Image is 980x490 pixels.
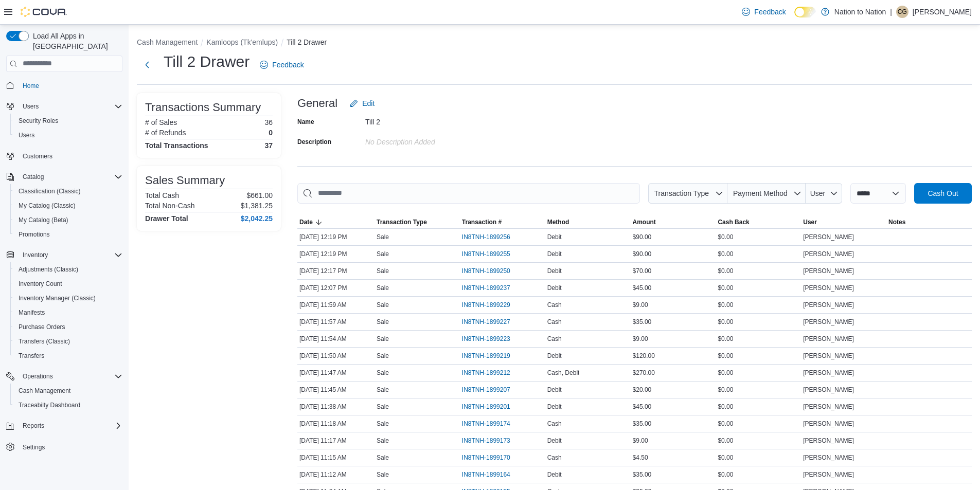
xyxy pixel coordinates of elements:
span: Promotions [19,230,50,239]
label: Description [297,138,331,146]
a: Transfers (Classic) [14,335,74,348]
a: Home [19,80,43,92]
div: No Description added [365,134,503,146]
span: Debit [547,233,562,241]
span: Purchase Orders [14,321,122,333]
span: Inventory Manager (Classic) [14,292,122,304]
span: Promotions [14,228,122,241]
span: Home [19,79,122,92]
div: $0.00 [716,265,801,277]
input: Dark Mode [794,7,816,17]
span: IN8TNH-1899201 [462,403,510,411]
button: Traceabilty Dashboard [10,398,127,412]
span: $35.00 [633,420,652,428]
span: IN8TNH-1899174 [462,420,510,428]
span: Transaction # [462,218,502,226]
span: Debit [547,352,562,360]
a: Adjustments (Classic) [14,263,82,276]
span: Cash [547,335,562,343]
span: IN8TNH-1899164 [462,470,510,479]
span: IN8TNH-1899229 [462,301,510,309]
div: $0.00 [716,418,801,430]
span: IN8TNH-1899256 [462,233,510,241]
div: [DATE] 11:45 AM [297,384,375,396]
span: Cash [547,318,562,326]
a: My Catalog (Beta) [14,214,73,226]
span: Cash [547,453,562,462]
span: Manifests [19,308,45,317]
a: Traceabilty Dashboard [14,399,84,411]
h6: # of Sales [145,118,177,126]
span: Dark Mode [794,17,795,18]
span: Inventory Count [19,280,62,288]
div: [DATE] 12:17 PM [297,265,375,277]
button: Reports [19,420,48,432]
span: Classification (Classic) [19,187,81,195]
button: Cash Management [10,384,127,398]
span: [PERSON_NAME] [803,403,854,411]
span: [PERSON_NAME] [803,420,854,428]
span: $35.00 [633,470,652,479]
span: Cash Management [19,387,70,395]
span: Operations [23,372,53,380]
span: Cash Management [14,385,122,397]
span: Debit [547,284,562,292]
button: Transaction Type [375,216,460,228]
button: IN8TNH-1899201 [462,401,521,413]
span: Debit [547,386,562,394]
span: [PERSON_NAME] [803,318,854,326]
p: Sale [377,301,389,309]
button: IN8TNH-1899237 [462,282,521,294]
button: IN8TNH-1899250 [462,265,521,277]
button: Cash Back [716,216,801,228]
a: My Catalog (Classic) [14,199,80,212]
h3: Transactions Summary [145,101,261,114]
div: [DATE] 11:15 AM [297,451,375,464]
span: Catalog [19,171,122,183]
div: $0.00 [716,367,801,379]
span: Load All Apps in [GEOGRAPHIC_DATA] [29,31,122,51]
button: Users [10,128,127,142]
span: Home [23,82,39,90]
div: [DATE] 12:19 PM [297,231,375,243]
span: Inventory Manager (Classic) [19,294,96,302]
span: IN8TNH-1899219 [462,352,510,360]
div: $0.00 [716,248,801,260]
button: Payment Method [727,183,806,204]
span: Inventory Count [14,278,122,290]
button: Operations [2,369,127,384]
div: [DATE] 12:19 PM [297,248,375,260]
span: Transfers (Classic) [19,337,70,346]
span: My Catalog (Beta) [14,214,122,226]
a: Inventory Manager (Classic) [14,292,100,304]
button: Date [297,216,375,228]
a: Manifests [14,306,49,319]
button: Transaction Type [648,183,727,204]
button: Classification (Classic) [10,184,127,198]
div: [DATE] 11:38 AM [297,401,375,413]
span: $35.00 [633,318,652,326]
span: [PERSON_NAME] [803,352,854,360]
span: Customers [23,152,52,160]
span: [PERSON_NAME] [803,437,854,445]
h1: Till 2 Drawer [164,51,250,72]
span: Adjustments (Classic) [14,263,122,276]
button: Inventory Manager (Classic) [10,291,127,305]
span: [PERSON_NAME] [803,386,854,394]
span: [PERSON_NAME] [803,284,854,292]
button: Purchase Orders [10,320,127,334]
span: Traceabilty Dashboard [14,399,122,411]
span: $90.00 [633,250,652,258]
span: Cash [547,301,562,309]
a: Purchase Orders [14,321,69,333]
span: Adjustments (Classic) [19,265,78,274]
span: $120.00 [633,352,655,360]
span: Manifests [14,306,122,319]
span: Customers [19,150,122,162]
span: Transfers [19,352,44,360]
div: Cam Gottfriedson [896,6,908,18]
a: Transfers [14,350,48,362]
p: 0 [269,129,273,137]
nav: Complex example [6,74,122,481]
a: Users [14,129,39,141]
